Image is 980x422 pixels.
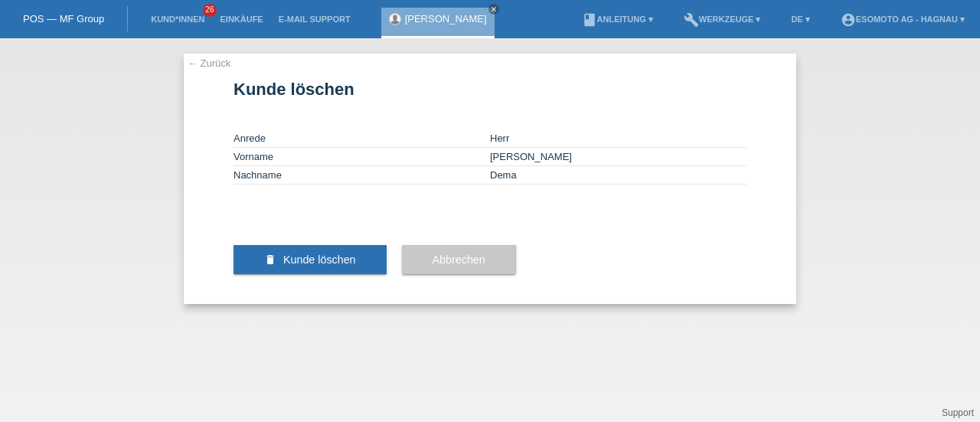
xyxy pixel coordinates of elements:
span: Abbrechen [433,254,485,266]
a: Einkäufe [212,15,270,24]
td: [PERSON_NAME] [490,148,746,166]
a: POS — MF Group [23,13,104,25]
td: Vorname [234,148,490,166]
span: 26 [203,4,217,17]
i: build [684,12,699,28]
a: DE ▾ [783,15,817,24]
a: Kund*innen [143,15,212,24]
i: book [582,12,597,28]
a: close [488,4,499,15]
button: delete Kunde löschen [234,245,387,274]
a: ← Zurück [188,57,230,69]
td: Anrede [234,129,490,148]
a: E-Mail Support [271,15,358,24]
a: account_circleEsomoto AG - Hagnau ▾ [833,15,972,24]
button: Abbrechen [402,245,516,274]
td: Dema [490,166,746,185]
i: account_circle [841,12,856,28]
i: close [490,5,498,13]
a: [PERSON_NAME] [405,13,487,25]
i: delete [264,254,276,266]
span: Kunde löschen [283,254,356,266]
td: Herr [490,129,746,148]
td: Nachname [234,166,490,185]
h1: Kunde löschen [234,80,746,99]
a: bookAnleitung ▾ [574,15,661,24]
a: Support [942,407,974,418]
a: buildWerkzeuge ▾ [676,15,769,24]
